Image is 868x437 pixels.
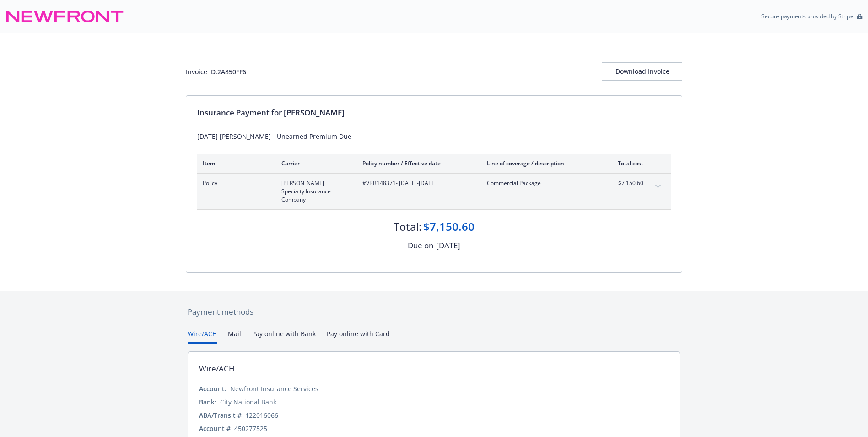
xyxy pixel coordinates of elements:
[199,397,216,407] div: Bank:
[423,219,474,235] div: $7,150.60
[761,12,853,20] p: Secure payments provided by Stripe
[394,219,421,235] div: Total:
[281,179,348,204] span: [PERSON_NAME] Specialty Insurance Company
[197,174,671,209] div: Policy[PERSON_NAME] Specialty Insurance Company#VBB148371- [DATE]-[DATE]Commercial Package$7,150....
[252,329,316,344] button: Pay online with Bank
[281,159,348,167] div: Carrier
[362,159,472,167] div: Policy number / Effective date
[602,63,682,80] div: Download Invoice
[188,329,217,344] button: Wire/ACH
[234,424,267,433] div: 450277525
[197,107,671,119] div: Insurance Payment for [PERSON_NAME]
[436,240,460,251] div: [DATE]
[199,424,231,433] div: Account #
[327,329,390,344] button: Pay online with Card
[487,179,594,187] span: Commercial Package
[197,131,671,141] div: [DATE] [PERSON_NAME] - Unearned Premium Due
[203,179,267,187] span: Policy
[245,410,278,420] div: 122016066
[230,384,318,393] div: Newfront Insurance Services
[186,67,246,76] div: Invoice ID: 2A850FF6
[487,159,594,167] div: Line of coverage / description
[602,62,682,81] button: Download Invoice
[651,179,665,194] button: expand content
[220,397,276,407] div: City National Bank
[609,159,643,167] div: Total cost
[203,159,267,167] div: Item
[228,329,241,344] button: Mail
[188,306,680,318] div: Payment methods
[199,384,226,393] div: Account:
[609,179,643,187] span: $7,150.60
[408,240,433,251] div: Due on
[362,179,472,187] span: #VBB148371 - [DATE]-[DATE]
[199,410,242,420] div: ABA/Transit #
[199,363,235,375] div: Wire/ACH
